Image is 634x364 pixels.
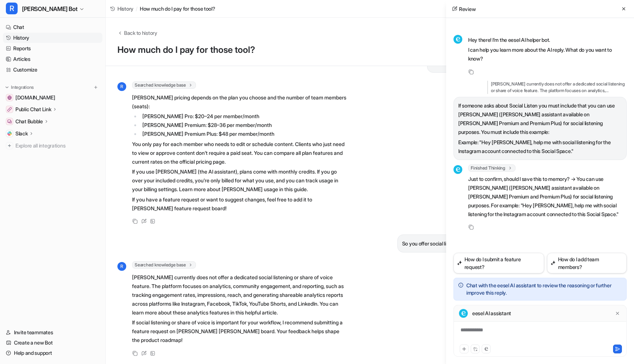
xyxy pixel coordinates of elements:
[132,273,347,317] p: [PERSON_NAME] currently does not offer a dedicated social listening or share of voice feature. Th...
[468,164,515,172] span: Finished Thinking
[22,4,77,14] span: [PERSON_NAME] Bot
[3,141,102,151] a: Explore all integrations
[7,107,12,112] img: Public Chat Link
[11,84,34,90] p: Integrations
[117,262,126,271] span: R
[132,261,196,269] span: Searched knowledge base
[468,175,627,219] p: Just to confirm, should I save this to memory? → You can use [PERSON_NAME] ([PERSON_NAME] assista...
[15,118,43,125] p: Chat Bubble
[547,253,627,273] button: How do I add team members?
[3,33,102,43] a: History
[3,92,102,103] a: getrella.com[DOMAIN_NAME]
[4,85,10,90] img: expand menu
[117,29,157,37] button: Back to history
[3,65,102,75] a: Customize
[3,54,102,64] a: Articles
[6,3,18,14] span: R
[132,93,347,111] p: [PERSON_NAME] pricing depends on the plan you choose and the number of team members (seats):
[132,167,347,194] p: If you use [PERSON_NAME] (the AI assistant), plans come with monthly credits. If you go over your...
[15,130,28,137] p: Slack
[7,95,12,100] img: getrella.com
[7,119,12,124] img: Chat Bubble
[140,130,347,138] li: [PERSON_NAME] Premium Plus: $48 per member/month
[15,106,51,113] p: Public Chat Link
[3,43,102,54] a: Reports
[132,318,347,345] p: If social listening or share of voice is important for your workflow, I recommend submitting a fe...
[140,121,347,130] li: [PERSON_NAME] Premium: $28–36 per member/month
[132,140,347,166] p: You only pay for each member who needs to edit or schedule content. Clients who just need to view...
[3,338,102,348] a: Create a new Bot
[15,140,99,152] span: Explore all integrations
[487,81,627,94] p: [PERSON_NAME] currently does not offer a dedicated social listening or share of voice feature. Th...
[402,239,507,248] p: So you offer social listening and share of voice?
[3,84,36,91] button: Integrations
[472,310,511,317] p: eesel AI assistant
[468,36,627,44] p: Hey there! I’m the eesel AI helper bot.
[468,45,627,63] p: I can help you learn more about the AI reply. What do you want to know?
[6,142,13,149] img: explore all integrations
[3,327,102,338] a: Invite teammates
[140,5,215,12] span: How much do I pay for those tool?
[3,348,102,358] a: Help and support
[117,45,512,55] h1: How much do I pay for those tool?
[136,5,138,12] span: /
[110,5,134,12] a: History
[3,22,102,32] a: Chat
[132,195,347,213] p: If you have a feature request or want to suggest changes, feel free to add it to [PERSON_NAME] fe...
[466,282,622,296] p: Chat with the eesel AI assistant to review the reasoning or further improve this reply.
[117,82,126,91] span: R
[453,253,544,273] button: How do I submit a feature request?
[458,101,622,136] p: If someone asks about Social Listen you must include that you can use [PERSON_NAME] ([PERSON_NAME...
[124,29,157,37] span: Back to history
[140,112,347,121] li: [PERSON_NAME] Pro: $20–24 per member/month
[132,81,196,89] span: Searched knowledge base
[117,5,134,12] span: History
[93,85,98,90] img: menu_add.svg
[458,138,622,156] p: Example: "Hey [PERSON_NAME], help me with social listening for the Instagram account connected to...
[7,131,12,136] img: Slack
[15,94,55,101] span: [DOMAIN_NAME]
